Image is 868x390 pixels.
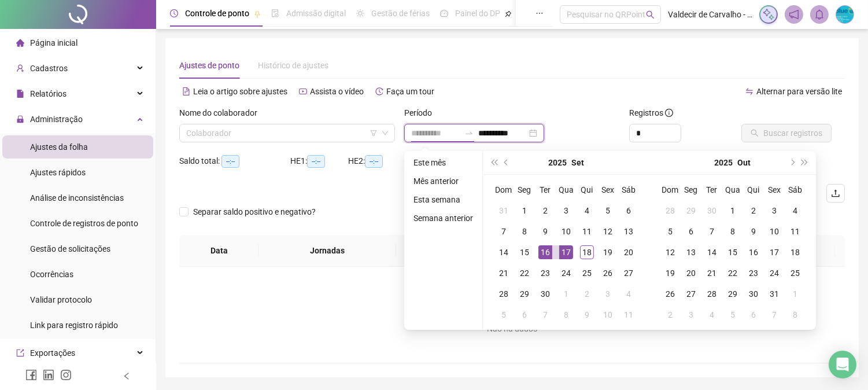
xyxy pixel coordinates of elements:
[705,266,719,280] div: 21
[767,266,781,280] div: 24
[829,351,856,378] div: Open Intercom Messenger
[30,244,110,253] span: Gestão de solicitações
[764,284,785,304] td: 2025-10-31
[764,179,785,200] th: Sex
[505,10,512,17] span: pushpin
[464,128,474,138] span: to
[538,308,552,322] div: 7
[189,205,320,218] span: Separar saldo positivo e negativo?
[701,200,722,221] td: 2025-09-30
[514,221,535,242] td: 2025-09-08
[767,308,781,322] div: 7
[580,287,594,301] div: 2
[660,200,681,221] td: 2025-09-28
[535,242,556,263] td: 2025-09-16
[514,200,535,221] td: 2025-09-01
[409,193,478,207] li: Esta semana
[705,225,719,238] div: 7
[356,9,364,17] span: sun
[788,225,802,238] div: 11
[30,193,124,203] span: Análise de inconsistências
[622,287,636,301] div: 4
[580,266,594,280] div: 25
[618,200,639,221] td: 2025-09-06
[559,308,573,322] div: 8
[179,235,258,267] th: Data
[681,263,701,284] td: 2025-10-20
[618,179,639,200] th: Sáb
[538,287,552,301] div: 30
[571,151,584,174] button: month panel
[785,263,806,284] td: 2025-10-25
[722,304,743,325] td: 2025-11-05
[814,9,825,20] span: bell
[409,174,478,188] li: Mês anterior
[556,221,577,242] td: 2025-09-10
[701,221,722,242] td: 2025-10-07
[622,204,636,218] div: 6
[747,245,760,259] div: 16
[16,349,24,357] span: export
[493,263,514,284] td: 2025-09-21
[684,266,698,280] div: 20
[396,235,481,267] th: Entrada 1
[722,179,743,200] th: Qua
[487,151,500,174] button: super-prev-year
[556,284,577,304] td: 2025-10-01
[601,287,615,301] div: 3
[493,304,514,325] td: 2025-10-05
[271,9,279,17] span: file-done
[741,124,832,142] button: Buscar registros
[559,204,573,218] div: 3
[722,284,743,304] td: 2025-10-29
[518,245,531,259] div: 15
[663,204,677,218] div: 28
[409,156,478,170] li: Este mês
[497,308,511,322] div: 5
[726,308,740,322] div: 5
[660,179,681,200] th: Dom
[726,266,740,280] div: 22
[290,154,348,168] div: HE 1:
[660,304,681,325] td: 2025-11-02
[577,221,597,242] td: 2025-09-11
[665,109,673,117] span: info-circle
[179,106,265,119] label: Nome do colaborador
[799,151,811,174] button: super-next-year
[629,106,673,119] span: Registros
[767,204,781,218] div: 3
[556,200,577,221] td: 2025-09-03
[743,263,764,284] td: 2025-10-23
[767,245,781,259] div: 17
[622,266,636,280] div: 27
[170,9,178,17] span: clock-circle
[701,242,722,263] td: 2025-10-14
[556,242,577,263] td: 2025-09-17
[785,221,806,242] td: 2025-10-11
[684,245,698,259] div: 13
[254,10,261,17] span: pushpin
[756,87,842,96] span: Alternar para versão lite
[25,369,37,381] span: facebook
[123,372,131,380] span: left
[559,245,573,259] div: 17
[663,245,677,259] div: 12
[580,225,594,238] div: 11
[743,200,764,221] td: 2025-10-02
[701,263,722,284] td: 2025-10-21
[556,304,577,325] td: 2025-10-08
[745,87,754,95] span: swap
[538,266,552,280] div: 23
[705,287,719,301] div: 28
[764,221,785,242] td: 2025-10-10
[722,263,743,284] td: 2025-10-22
[580,308,594,322] div: 9
[370,130,377,137] span: filter
[538,245,552,259] div: 16
[747,308,760,322] div: 6
[185,9,249,18] span: Controle de ponto
[464,128,474,138] span: swap-right
[538,225,552,238] div: 9
[788,266,802,280] div: 25
[30,142,88,152] span: Ajustes da folha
